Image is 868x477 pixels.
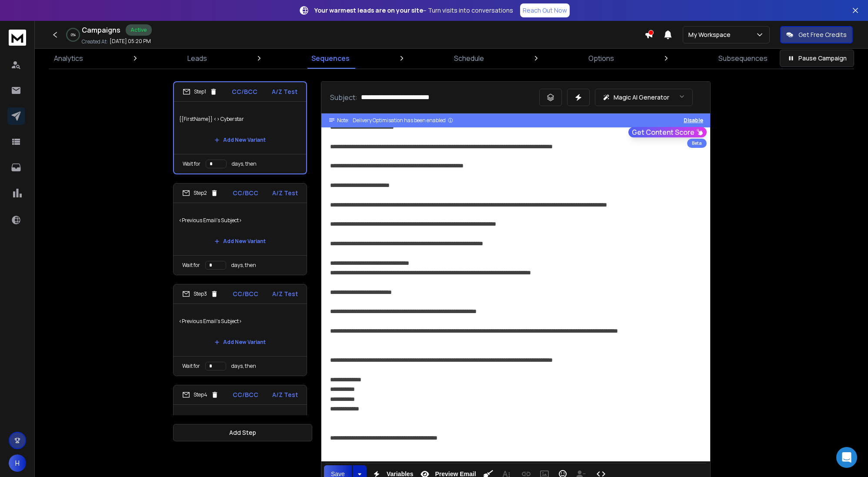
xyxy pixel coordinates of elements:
[330,92,357,103] p: Subject:
[179,107,301,131] p: {{FirstName}} <> Cyberstar
[173,284,307,376] li: Step3CC/BCCA/Z Test<Previous Email's Subject>Add New VariantWait fordays, then
[780,50,854,67] button: Pause Campaign
[233,189,258,197] p: CC/BCC
[173,385,307,457] li: Step4CC/BCCA/Z Test<Previous Email's Subject>Add New Variant
[231,262,256,269] p: days, then
[182,189,218,197] div: Step 2
[9,454,26,472] button: H
[314,6,423,14] strong: Your warmest leads are on your site
[272,290,298,298] p: A/Z Test
[337,117,349,124] span: Note:
[628,127,707,137] button: Get Content Score
[520,3,570,17] a: Reach Out Now
[173,183,307,275] li: Step2CC/BCCA/Z Test<Previous Email's Subject>Add New VariantWait fordays, then
[687,139,707,148] div: Beta
[187,53,207,63] p: Leads
[353,117,454,124] div: Delivery Optimisation has been enabled
[49,48,88,69] a: Analytics
[595,89,693,106] button: Magic AI Generator
[836,447,857,468] div: Open Intercom Messenger
[311,53,350,63] p: Sequences
[583,48,619,69] a: Options
[179,309,301,334] p: <Previous Email's Subject>
[314,6,513,15] p: – Turn visits into conversations
[183,88,217,96] div: Step 1
[179,208,301,233] p: <Previous Email's Subject>
[126,24,152,36] div: Active
[82,25,120,35] h1: Campaigns
[173,81,307,174] li: Step1CC/BCCA/Z Test{{FirstName}} <> CyberstarAdd New VariantWait fordays, then
[110,38,151,45] p: [DATE] 05:20 PM
[9,30,26,46] img: logo
[454,53,484,63] p: Schedule
[523,6,567,15] p: Reach Out Now
[182,262,200,269] p: Wait for
[688,30,734,39] p: My Workspace
[71,32,76,37] p: 0 %
[182,290,218,298] div: Step 3
[798,30,847,39] p: Get Free Credits
[684,117,703,124] button: Disable
[588,53,614,63] p: Options
[207,233,273,250] button: Add New Variant
[713,48,773,69] a: Subsequences
[207,131,273,149] button: Add New Variant
[272,87,297,96] p: A/Z Test
[272,189,298,197] p: A/Z Test
[233,390,258,399] p: CC/BCC
[173,424,312,441] button: Add Step
[232,160,257,167] p: days, then
[182,391,219,399] div: Step 4
[207,334,273,351] button: Add New Variant
[232,87,257,96] p: CC/BCC
[82,38,108,45] p: Created At:
[233,290,258,298] p: CC/BCC
[231,363,256,370] p: days, then
[182,48,212,69] a: Leads
[179,410,301,434] p: <Previous Email's Subject>
[182,363,200,370] p: Wait for
[272,390,298,399] p: A/Z Test
[614,93,669,102] p: Magic AI Generator
[718,53,768,63] p: Subsequences
[780,26,853,43] button: Get Free Credits
[449,48,489,69] a: Schedule
[183,160,200,167] p: Wait for
[54,53,83,63] p: Analytics
[306,48,355,69] a: Sequences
